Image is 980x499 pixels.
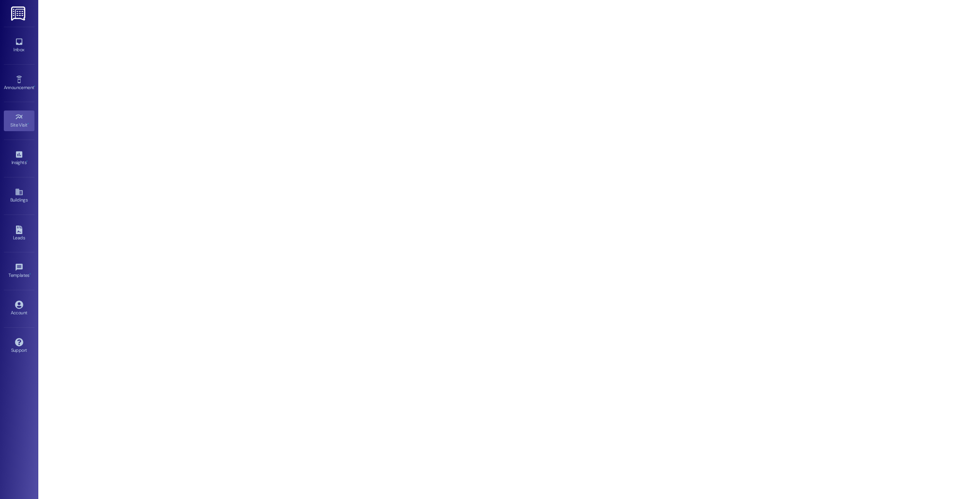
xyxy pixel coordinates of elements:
[34,84,35,89] span: •
[4,298,34,319] a: Account
[4,336,34,356] a: Support
[11,7,27,21] img: ResiDesk Logo
[28,121,29,127] span: •
[4,185,34,206] a: Buildings
[26,159,28,164] span: •
[4,223,34,244] a: Leads
[29,271,31,277] span: •
[4,35,34,56] a: Inbox
[4,261,34,281] a: Templates •
[4,111,34,131] a: Site Visit •
[4,148,34,169] a: Insights •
